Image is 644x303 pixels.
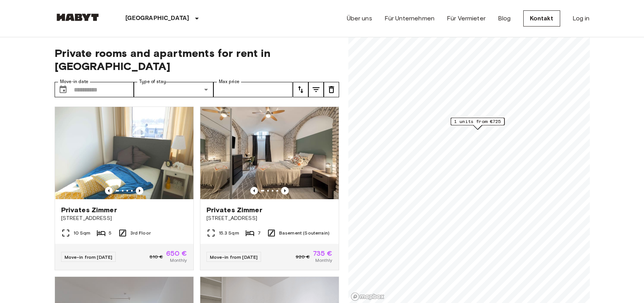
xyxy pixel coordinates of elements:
[315,257,332,264] span: Monthly
[139,78,166,85] label: Type of stay
[130,230,151,236] span: 3rd Floor
[206,205,262,215] span: Privates Zimmer
[65,254,113,260] span: Move-in from [DATE]
[313,250,333,257] span: 735 €
[279,230,329,236] span: Basement (Souterrain)
[250,187,258,195] button: Previous image
[281,187,289,195] button: Previous image
[451,118,504,130] div: Map marker
[498,14,511,23] a: Blog
[55,107,193,199] img: Marketing picture of unit DE-02-011-001-01HF
[447,14,486,23] a: Für Vermieter
[125,14,190,23] p: [GEOGRAPHIC_DATA]
[150,253,163,260] span: 810 €
[109,230,111,236] span: 5
[219,230,239,236] span: 15.3 Sqm
[384,14,434,23] a: Für Unternehmen
[61,205,117,215] span: Privates Zimmer
[55,13,101,21] img: Habyt
[454,118,501,125] span: 1 units from €725
[61,215,187,222] span: [STREET_ADDRESS]
[170,257,187,264] span: Monthly
[351,292,384,301] a: Mapbox logo
[324,82,339,97] button: tune
[55,47,339,73] span: Private rooms and apartments for rent in [GEOGRAPHIC_DATA]
[258,230,261,236] span: 7
[523,10,560,27] a: Kontakt
[55,107,194,270] a: Marketing picture of unit DE-02-011-001-01HFPrevious imagePrevious imagePrivates Zimmer[STREET_AD...
[136,187,143,195] button: Previous image
[206,215,333,222] span: [STREET_ADDRESS]
[347,14,372,23] a: Über uns
[200,107,339,270] a: Marketing picture of unit DE-02-004-006-05HFPrevious imagePrevious imagePrivates Zimmer[STREET_AD...
[293,82,308,97] button: tune
[219,78,240,85] label: Max price
[73,230,91,236] span: 10 Sqm
[572,14,590,23] a: Log in
[210,254,258,260] span: Move-in from [DATE]
[166,250,187,257] span: 650 €
[200,107,339,199] img: Marketing picture of unit DE-02-004-006-05HF
[105,187,113,195] button: Previous image
[308,82,324,97] button: tune
[60,78,88,85] label: Move-in date
[296,253,310,260] span: 920 €
[55,82,71,97] button: Choose date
